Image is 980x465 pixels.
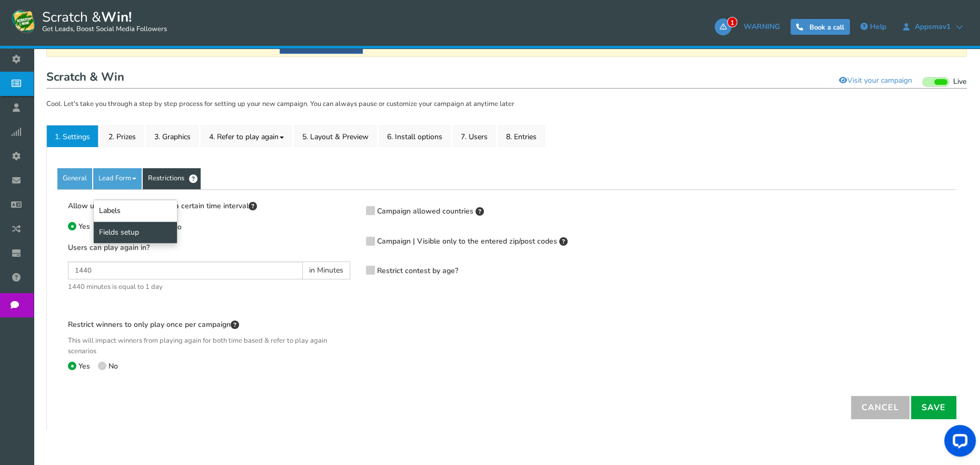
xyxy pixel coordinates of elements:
a: 5. Layout & Preview [294,125,377,147]
a: 8. Entries [498,125,545,147]
a: Visit your campaign [832,72,919,90]
a: Restrictions [143,168,201,189]
label: Restrict winners to only play once per campaign [68,319,239,331]
span: Scratch & [37,8,167,34]
p: Cool. Let's take you through a step by step process for setting up your new campaign. You can alw... [46,99,967,110]
label: Allow users to play again after a certain time interval [68,200,257,212]
span: Campaign | Visible only to the entered zip/post codes [377,236,557,246]
a: Scratch &Win! Get Leads, Boost Social Media Followers [11,8,167,34]
a: 4. Refer to play again [201,125,292,147]
span: WARNING [744,22,780,32]
a: Book a call [790,19,850,35]
a: 1. Settings [46,125,98,147]
iframe: LiveChat chat widget [936,421,980,465]
span: No [108,361,118,371]
span: Appsmav1 [909,23,956,31]
a: Save [911,396,956,419]
a: Lead Form [93,168,142,189]
label: Users can play again in? [68,243,150,253]
h1: Scratch & Win [46,67,967,89]
a: Fields setup [94,221,177,243]
a: 3. Graphics [146,125,199,147]
span: Campaign allowed countries [377,206,473,216]
a: 6. Install options [379,125,451,147]
span: 1 [727,17,737,27]
small: Get Leads, Boost Social Media Followers [42,25,167,34]
a: 7. Users [452,125,496,147]
span: Book a call [809,23,844,32]
span: Restrict contest by age? [377,266,458,276]
span: Live [953,77,967,87]
img: Scratch and Win [11,8,37,34]
a: 1WARNING [715,18,785,35]
strong: Win! [101,8,132,26]
span: Yes [78,361,90,371]
span: Yes [78,222,90,232]
a: Help [855,18,892,35]
span: This will impact winners from playing again for both time based & refer to play again scenarios [68,336,350,356]
a: General [57,168,92,189]
a: 2. Prizes [100,125,144,147]
span: 1440 minutes is equal to 1 day [68,282,350,293]
a: Labels [94,200,177,221]
span: Help [870,22,886,32]
a: Cancel [851,396,909,419]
